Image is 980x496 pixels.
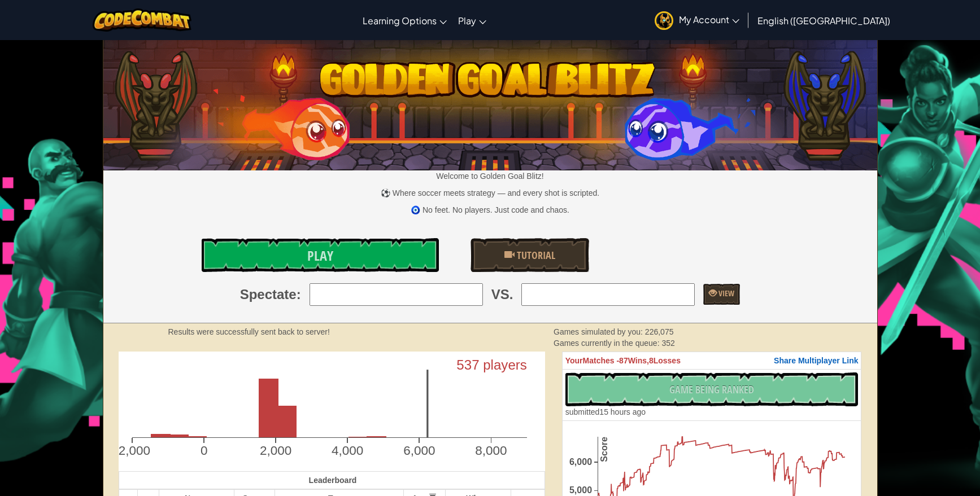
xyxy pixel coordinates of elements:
[515,248,555,262] span: Tutorial
[297,285,301,304] span: :
[554,327,645,336] span: Games simulated by you:
[565,406,646,418] div: 15 hours ago
[717,288,734,299] span: View
[114,444,150,458] text: -2,000
[569,485,592,495] text: 5,000
[363,15,437,27] span: Learning Options
[168,327,330,336] strong: Results were successfully sent back to server!
[309,476,357,485] span: Leaderboard
[103,170,877,182] p: Welcome to Golden Goal Blitz!
[491,285,513,304] span: VS.
[661,339,674,348] span: 352
[307,247,333,265] span: Play
[458,15,476,27] span: Play
[757,15,890,27] span: English ([GEOGRAPHIC_DATA])
[752,5,896,36] a: English ([GEOGRAPHIC_DATA])
[645,327,674,336] span: 226,075
[599,437,609,462] text: Score
[569,457,592,467] text: 6,000
[654,356,681,365] span: Losses
[452,5,492,36] a: Play
[403,444,435,458] text: 6,000
[655,11,673,30] img: avatar
[357,5,452,36] a: Learning Options
[240,285,297,304] span: Spectate
[200,444,207,458] text: 0
[332,444,363,458] text: 4,000
[774,356,858,365] span: Share Multiplayer Link
[554,339,661,348] span: Games currently in the queue:
[103,204,877,216] p: 🧿 No feet. No players. Just code and chaos.
[475,444,507,458] text: 8,000
[562,352,861,370] th: 87 8
[583,356,620,365] span: Matches -
[260,444,291,458] text: 2,000
[679,14,739,25] span: My Account
[456,357,526,372] text: 537 players
[103,187,877,199] p: ⚽ Where soccer meets strategy — and every shot is scripted.
[93,8,191,32] img: CodeCombat logo
[649,2,745,38] a: My Account
[565,407,600,416] span: submitted
[103,36,877,170] img: Golden Goal
[565,356,583,365] span: Your
[628,356,649,365] span: Wins,
[471,238,589,272] a: Tutorial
